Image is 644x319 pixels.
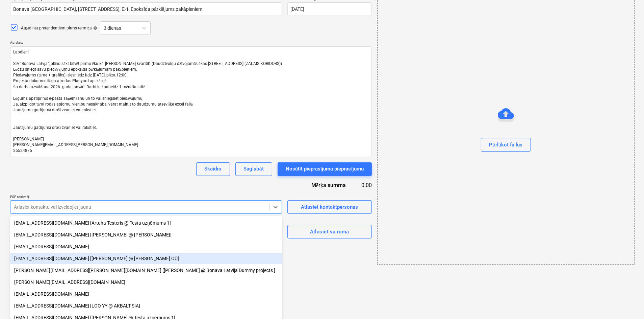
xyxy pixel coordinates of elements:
[489,140,523,149] div: Pārlūkot failus
[10,289,282,299] div: [EMAIL_ADDRESS][DOMAIN_NAME]
[301,203,358,211] div: Atlasiet kontaktpersonas
[287,2,372,16] input: Termiņš nav norādīts
[357,181,372,189] div: 0.00
[10,46,372,157] textarea: Labdien! SIA "Bonava Latvja", plāno sākt būvēt pirmo ēku E1 [PERSON_NAME] kvartālā (Daudzīvokļu d...
[244,164,264,173] div: Saglabāt
[10,241,282,252] div: [EMAIL_ADDRESS][DOMAIN_NAME]
[10,289,282,299] div: lux@box.lv
[10,40,372,46] p: Apraksts
[10,265,282,276] div: [PERSON_NAME][EMAIL_ADDRESS][PERSON_NAME][DOMAIN_NAME] [[PERSON_NAME] @ Bonava Latvija Dummy proj...
[92,26,97,30] span: help
[10,253,282,264] div: [EMAIL_ADDRESS][DOMAIN_NAME] [[PERSON_NAME] @ [PERSON_NAME] OÜ]
[287,225,372,238] button: Atlasiet vairumā
[286,164,364,173] div: Nosūtīt pieprasījuma pieprasījumu
[284,181,357,189] div: Mērķa summa
[278,162,372,176] button: Nosūtīt pieprasījuma pieprasījumu
[481,138,531,152] button: Pārlūkot failus
[287,200,372,214] button: Atlasiet kontaktpersonas
[205,164,222,173] div: Skaidrs
[10,277,282,288] div: [PERSON_NAME][EMAIL_ADDRESS][DOMAIN_NAME]
[610,287,644,319] iframe: Chat Widget
[10,218,282,228] div: arturg1000@gmail.com [Artuha Testeris @ Testa uzņēmums 1]
[10,265,282,276] div: vadims.gonts@gmail.com [Vadims G. @ Bonava Latvija Dummy projects ]
[10,300,282,311] div: djzex@inbox.lv [LOO YY @ AKBALT SIA]
[10,229,282,240] div: taavi.konga@gmail.com [Taavi Konga @ Jānis AU]
[10,253,282,264] div: siim.toots@bonava.com [Siim Toots @ Siim Toots OÜ]
[196,162,230,176] button: Skaidrs
[10,2,282,16] input: Dokumenta nosaukums
[10,277,282,288] div: juris.druva@gmail.com
[21,25,97,31] div: Atgādināt pretendentiem pirms termiņa
[10,195,282,200] p: PSF saņēmēji
[235,162,272,176] button: Saglabāt
[10,241,282,252] div: taavi.konga@bonava.com
[10,229,282,240] div: [EMAIL_ADDRESS][DOMAIN_NAME] [[PERSON_NAME] @ [PERSON_NAME]]
[310,227,349,236] div: Atlasiet vairumā
[10,218,282,228] div: [EMAIL_ADDRESS][DOMAIN_NAME] [Artuha Testeris @ Testa uzņēmums 1]
[10,300,282,311] div: [EMAIL_ADDRESS][DOMAIN_NAME] [LOO YY @ AKBALT SIA]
